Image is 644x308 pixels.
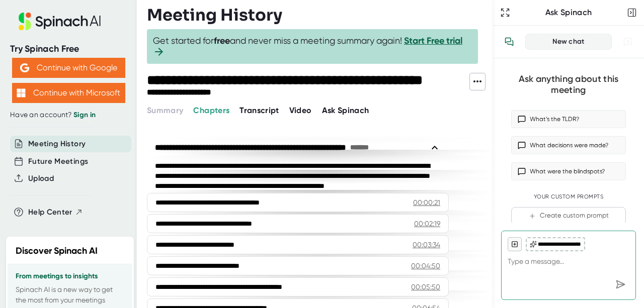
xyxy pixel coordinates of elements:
b: free [214,35,230,46]
button: Meeting History [28,138,86,150]
span: Ask Spinach [322,106,369,115]
div: 00:05:50 [411,282,440,292]
div: Ask anything about this meeting [511,73,626,96]
button: Continue with Google [12,58,125,78]
button: Ask Spinach [322,105,369,117]
div: Send message [611,275,629,293]
div: 00:00:21 [413,197,440,208]
button: What were the blindspots? [511,162,626,180]
span: Help Center [28,207,72,218]
button: Video [289,105,312,117]
button: Transcript [239,105,279,117]
button: Expand to Ask Spinach page [498,6,512,20]
div: 00:02:19 [414,219,440,229]
button: What decisions were made? [511,136,626,154]
button: Help Center [28,207,83,218]
div: 00:03:34 [413,240,440,250]
h3: Meeting History [147,6,282,25]
div: Have an account? [10,111,127,120]
span: Chapters [193,106,229,115]
h2: Discover Spinach AI [16,244,98,258]
img: Aehbyd4JwY73AAAAAElFTkSuQmCC [20,63,29,72]
button: View conversation history [499,32,519,52]
span: Summary [147,106,183,115]
h3: From meetings to insights [16,272,124,280]
div: Ask Spinach [512,8,625,18]
span: Get started for and never miss a meeting summary again! [153,35,472,58]
button: Chapters [193,105,229,117]
p: Spinach AI is a new way to get the most from your meetings [16,284,124,305]
div: New chat [532,37,605,46]
a: Sign in [73,111,96,119]
div: Try Spinach Free [10,43,127,55]
span: Video [289,106,312,115]
button: Create custom prompt [511,207,626,225]
button: Summary [147,105,183,117]
span: Transcript [239,106,279,115]
div: Your Custom Prompts [511,193,626,200]
button: What’s the TLDR? [511,110,626,128]
button: Continue with Microsoft [12,83,125,103]
button: Upload [28,173,54,184]
a: Start Free trial [404,35,462,46]
button: Close conversation sidebar [625,6,639,20]
div: 00:04:50 [411,261,440,271]
button: Future Meetings [28,156,88,167]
